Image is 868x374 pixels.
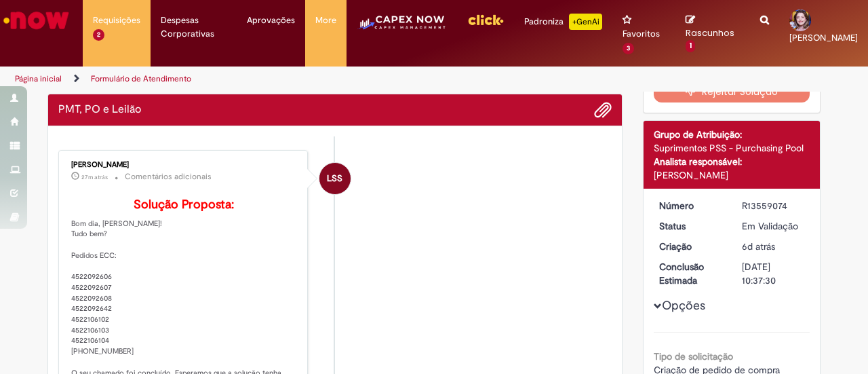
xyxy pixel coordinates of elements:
a: Formulário de Atendimento [91,73,191,84]
span: Favoritos [623,27,660,41]
div: Padroniza [524,14,602,30]
time: 29/09/2025 08:32:14 [81,173,108,181]
img: click_logo_yellow_360x200.png [467,10,504,30]
span: 6d atrás [742,240,775,253]
span: Rascunhos [686,26,734,39]
span: More [315,14,336,27]
span: Requisições [93,14,140,27]
dt: Criação [649,240,732,253]
div: R13559074 [742,199,805,212]
h2: PMT, PO e Leilão Histórico de tíquete [58,104,141,116]
span: 2 [93,29,104,41]
div: 23/09/2025 13:37:27 [742,240,805,253]
span: 27m atrás [81,173,108,181]
span: Despesas Corporativas [161,14,226,41]
img: ServiceNow [1,7,71,34]
div: Suprimentos PSS - Purchasing Pool [654,141,810,155]
div: [PERSON_NAME] [71,161,297,169]
div: Grupo de Atribuição: [654,128,810,141]
div: Analista responsável: [654,155,810,168]
span: 3 [623,43,634,54]
b: Solução Proposta: [134,197,234,212]
span: Aprovações [247,14,295,27]
div: Em Validação [742,219,805,233]
button: Adicionar anexos [594,101,612,119]
div: [PERSON_NAME] [654,168,810,182]
dt: Conclusão Estimada [649,260,732,287]
dt: Número [649,199,732,212]
p: +GenAi [569,14,602,30]
img: CapexLogo5.png [357,14,447,41]
b: Tipo de solicitação [654,350,733,362]
time: 23/09/2025 13:37:27 [742,240,775,253]
a: Página inicial [15,73,62,84]
dt: Status [649,219,732,233]
button: Rejeitar Solução [654,81,810,102]
ul: Trilhas de página [10,67,568,92]
span: 1 [686,40,696,52]
span: [PERSON_NAME] [789,32,858,43]
div: Lidiane Scotti Santos [319,163,351,194]
a: Rascunhos [686,14,740,52]
small: Comentários adicionais [125,171,212,183]
span: LSS [327,162,342,195]
div: [DATE] 10:37:30 [742,260,805,287]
